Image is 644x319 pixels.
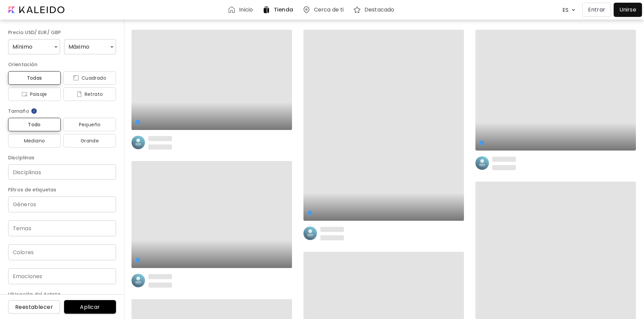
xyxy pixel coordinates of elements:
[69,90,111,98] span: Retrato
[13,303,55,311] span: Reestablecer
[64,39,116,54] div: Máximo
[559,4,570,16] div: ES
[8,134,61,148] button: Mediano
[63,134,116,148] button: Grande
[22,91,27,97] img: icon
[614,3,642,17] a: Unirse
[8,71,61,85] button: Todas
[69,121,111,129] span: Pequeño
[570,7,577,13] img: arrow down
[69,303,111,311] span: Aplicar
[8,107,116,115] h6: Tamaño
[8,60,116,69] h6: Orientación
[582,3,614,17] a: Entrar
[364,7,394,12] h6: Destacado
[69,137,111,145] span: Grande
[274,7,293,12] h6: Tienda
[302,6,346,14] a: Cerca de ti
[13,137,55,145] span: Mediano
[8,118,61,131] button: Todo
[8,186,116,194] h6: Filtros de etiquetas
[63,71,116,85] button: iconCuadrado
[8,300,60,314] button: Reestablecer
[588,6,605,14] p: Entrar
[13,90,55,98] span: Paisaje
[262,6,296,14] a: Tienda
[69,74,111,82] span: Cuadrado
[8,87,61,101] button: iconPaisaje
[77,91,82,97] img: icon
[582,3,611,17] button: Entrar
[13,74,55,82] span: Todas
[63,87,116,101] button: iconRetrato
[73,75,79,81] img: icon
[31,108,37,114] img: info
[8,290,116,298] h6: Ubicación del Artista
[353,6,397,14] a: Destacado
[63,118,116,131] button: Pequeño
[8,28,116,36] h6: Precio USD/ EUR/ GBP
[64,300,116,314] button: Aplicar
[13,121,55,129] span: Todo
[314,7,344,12] h6: Cerca de ti
[8,154,116,162] h6: Disciplinas
[8,39,60,54] div: Mínimo
[239,7,253,12] h6: Inicio
[228,6,256,14] a: Inicio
